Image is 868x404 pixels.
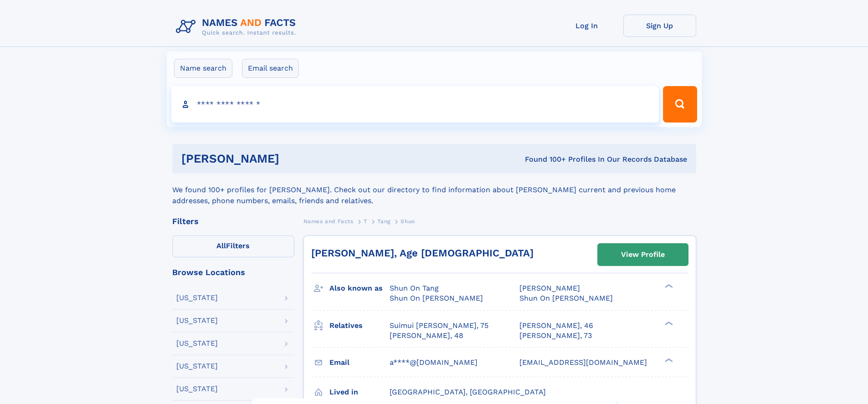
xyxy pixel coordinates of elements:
div: ❯ [663,357,673,363]
a: [PERSON_NAME], 46 [519,321,593,331]
label: Filters [172,235,294,257]
input: search input [171,86,659,123]
div: Filters [172,217,294,225]
div: Browse Locations [172,268,294,276]
span: All [216,241,226,250]
h3: Also known as [329,281,390,296]
div: View Profile [621,244,665,265]
span: Tang [377,218,390,225]
div: Found 100+ Profiles In Our Records Database [402,154,687,164]
a: Log In [550,15,623,37]
div: [US_STATE] [176,363,218,370]
div: [US_STATE] [176,385,218,393]
div: [US_STATE] [176,294,218,302]
h3: Relatives [329,318,390,333]
h3: Lived in [329,384,390,400]
img: Logo Names and Facts [172,15,303,39]
label: Name search [174,59,232,78]
div: ❯ [663,283,673,289]
a: [PERSON_NAME], 48 [390,331,463,341]
div: [US_STATE] [176,317,218,324]
span: Shun On Tang [390,284,439,292]
a: Tang [377,215,390,227]
a: Suimui [PERSON_NAME], 75 [390,321,488,331]
span: Shun On [PERSON_NAME] [390,294,483,302]
div: [US_STATE] [176,340,218,347]
h3: Email [329,355,390,370]
a: Sign Up [623,15,696,37]
div: ❯ [663,320,673,326]
button: Search Button [663,86,697,123]
a: [PERSON_NAME], 73 [519,331,592,341]
a: [PERSON_NAME], Age [DEMOGRAPHIC_DATA] [311,247,534,259]
a: T [364,215,367,227]
span: [PERSON_NAME] [519,284,580,292]
label: Email search [242,59,299,78]
span: [GEOGRAPHIC_DATA], [GEOGRAPHIC_DATA] [390,388,546,396]
span: [EMAIL_ADDRESS][DOMAIN_NAME] [519,358,647,367]
span: T [364,218,367,225]
a: Names and Facts [303,215,354,227]
h1: [PERSON_NAME] [181,153,402,164]
div: We found 100+ profiles for [PERSON_NAME]. Check out our directory to find information about [PERS... [172,174,696,206]
span: Shuo [401,218,415,225]
span: Shun On [PERSON_NAME] [519,294,613,302]
a: View Profile [598,244,688,266]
